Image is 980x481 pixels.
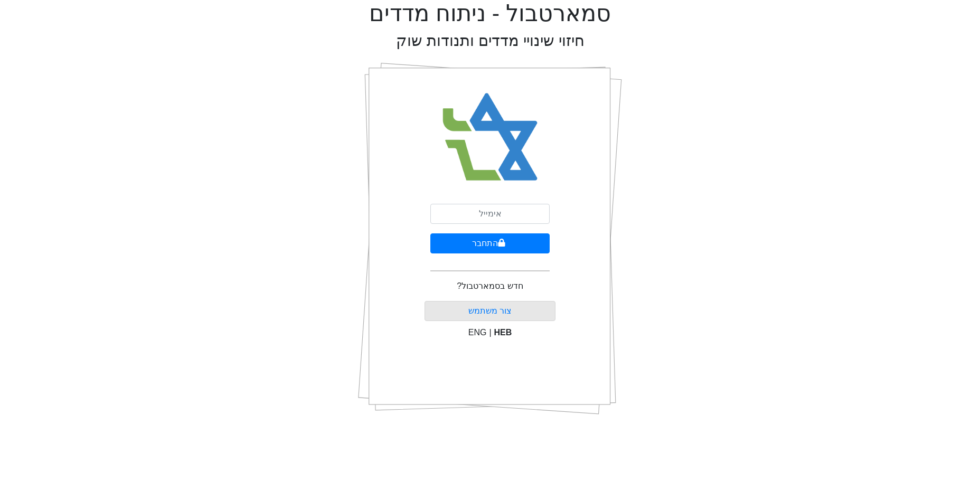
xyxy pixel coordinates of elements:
[433,79,548,195] img: Smart Bull
[430,233,550,253] button: התחבר
[468,306,512,315] a: צור משתמש
[396,32,585,50] h2: חיזוי שינויי מדדים ותנודות שוק
[425,301,556,321] button: צור משתמש
[494,328,512,337] span: HEB
[468,328,487,337] span: ENG
[430,204,550,224] input: אימייל
[457,280,523,293] p: חדש בסמארטבול?
[489,328,491,337] span: |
